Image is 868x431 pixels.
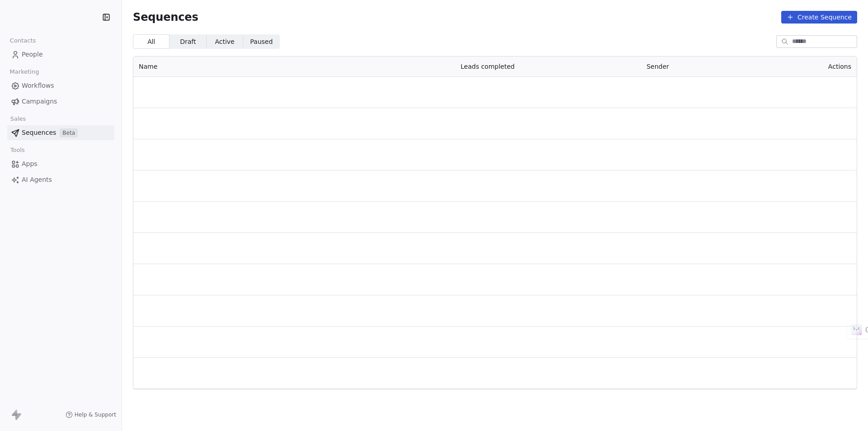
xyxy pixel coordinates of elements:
span: Sender [646,63,669,70]
span: Apps [22,159,38,169]
a: SequencesBeta [7,125,114,140]
span: Sequences [22,128,56,137]
span: Sequences [133,11,198,24]
a: People [7,47,114,62]
span: Marketing [6,65,43,79]
a: Help & Support [66,411,116,418]
a: Campaigns [7,94,114,109]
span: Leads completed [461,63,515,70]
span: Tools [6,143,28,157]
span: Workflows [22,81,54,90]
span: Help & Support [75,411,116,418]
span: Active [215,37,234,47]
span: Draft [180,37,196,47]
span: Beta [60,128,78,137]
span: Sales [6,112,30,126]
span: Paused [250,37,273,47]
span: Actions [828,63,851,70]
span: Campaigns [22,97,57,106]
span: Contacts [6,34,40,47]
button: Create Sequence [781,11,857,24]
span: Name [139,63,157,70]
a: AI Agents [7,172,114,187]
a: Workflows [7,78,114,93]
span: AI Agents [22,175,52,185]
span: People [22,50,43,59]
a: Apps [7,156,114,171]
